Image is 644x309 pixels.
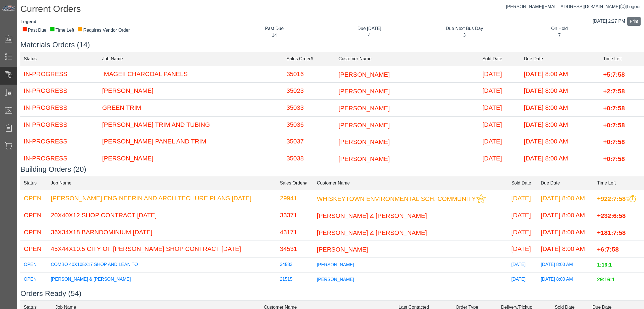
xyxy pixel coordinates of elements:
[508,207,537,224] td: [DATE]
[47,224,276,241] td: 36X34X18 BARNDOMINIUM [DATE]
[326,32,413,39] div: 4
[20,133,99,150] td: IN-PROGRESS
[99,150,283,167] td: [PERSON_NAME]
[20,66,99,83] td: IN-PROGRESS
[603,88,625,95] span: +2:7:58
[277,207,314,224] td: 33371
[335,52,479,66] td: Customer Name
[476,194,486,203] img: This customer should be prioritized
[313,176,508,190] td: Customer Name
[20,287,47,304] td: OPEN
[277,287,314,304] td: 34801
[283,116,335,133] td: 35036
[99,116,283,133] td: [PERSON_NAME] TRIM AND TUBING
[277,190,314,207] td: 29941
[317,229,427,236] span: [PERSON_NAME] & [PERSON_NAME]
[521,150,600,167] td: [DATE] 8:00 AM
[506,4,626,9] a: [PERSON_NAME][EMAIL_ADDRESS][DOMAIN_NAME]
[537,241,594,258] td: [DATE] 8:00 AM
[603,105,625,112] span: +0:7:58
[479,99,521,116] td: [DATE]
[521,83,600,100] td: [DATE] 8:00 AM
[597,262,612,268] span: 1:16:1
[339,88,390,95] span: [PERSON_NAME]
[99,133,283,150] td: [PERSON_NAME] PANEL AND TRIM
[277,272,314,287] td: 21515
[597,229,626,236] span: +181:7:58
[339,138,390,145] span: [PERSON_NAME]
[283,150,335,167] td: 35038
[20,150,99,167] td: IN-PROGRESS
[78,27,130,34] div: Requires Vendor Order
[47,241,276,258] td: 45X44X10.5 CITY OF [PERSON_NAME] SHOP CONTRACT [DATE]
[20,224,47,241] td: OPEN
[627,4,641,9] span: Logout
[537,272,594,287] td: [DATE] 8:00 AM
[479,66,521,83] td: [DATE]
[20,116,99,133] td: IN-PROGRESS
[231,25,318,32] div: Past Due
[283,133,335,150] td: 35037
[78,27,83,31] div: ■
[277,176,314,190] td: Sales Order#
[2,5,16,11] img: Metals Direct Inc Logo
[508,190,537,207] td: [DATE]
[594,176,644,190] td: Time Left
[521,133,600,150] td: [DATE] 8:00 AM
[521,99,600,116] td: [DATE] 8:00 AM
[521,52,600,66] td: Due Date
[603,155,625,162] span: +0:7:58
[339,155,390,162] span: [PERSON_NAME]
[479,52,521,66] td: Sold Date
[20,165,644,174] h3: Building Orders (20)
[283,99,335,116] td: 35033
[597,246,619,253] span: +6:7:58
[421,25,508,32] div: Due Next Bus Day
[20,272,47,287] td: OPEN
[537,258,594,272] td: [DATE] 8:00 AM
[99,99,283,116] td: GREEN TRIM
[506,3,641,10] div: |
[479,83,521,100] td: [DATE]
[20,258,47,272] td: OPEN
[537,224,594,241] td: [DATE] 8:00 AM
[593,19,625,23] span: [DATE] 2:27 PM
[421,32,508,39] div: 3
[20,83,99,100] td: IN-PROGRESS
[22,27,27,31] div: ■
[600,52,644,66] td: Time Left
[537,287,594,304] td: [DATE] 8:00 AM
[597,195,626,202] span: +922:7:58
[20,52,99,66] td: Status
[50,27,55,31] div: ■
[627,17,641,26] button: Print
[508,241,537,258] td: [DATE]
[597,212,626,219] span: +232:6:58
[597,277,615,282] span: 29:16:1
[508,258,537,272] td: [DATE]
[516,25,603,32] div: On Hold
[20,3,644,16] h1: Current Orders
[317,262,354,267] span: [PERSON_NAME]
[47,258,276,272] td: COMBO 40X105X17 SHOP AND LEAN TO
[626,195,636,203] img: This order should be prioritized
[20,190,47,207] td: OPEN
[20,241,47,258] td: OPEN
[508,287,537,304] td: [DATE]
[283,66,335,83] td: 35016
[479,150,521,167] td: [DATE]
[231,32,318,39] div: 14
[20,99,99,116] td: IN-PROGRESS
[99,83,283,100] td: [PERSON_NAME]
[479,133,521,150] td: [DATE]
[47,176,276,190] td: Job Name
[537,176,594,190] td: Due Date
[47,190,276,207] td: [PERSON_NAME] ENGINEERIN AND ARCHITECHURE PLANS [DATE]
[20,207,47,224] td: OPEN
[317,277,354,282] span: [PERSON_NAME]
[317,246,368,253] span: [PERSON_NAME]
[47,207,276,224] td: 20X40X12 SHOP CONTRACT [DATE]
[47,272,276,287] td: [PERSON_NAME] & [PERSON_NAME]
[521,116,600,133] td: [DATE] 8:00 AM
